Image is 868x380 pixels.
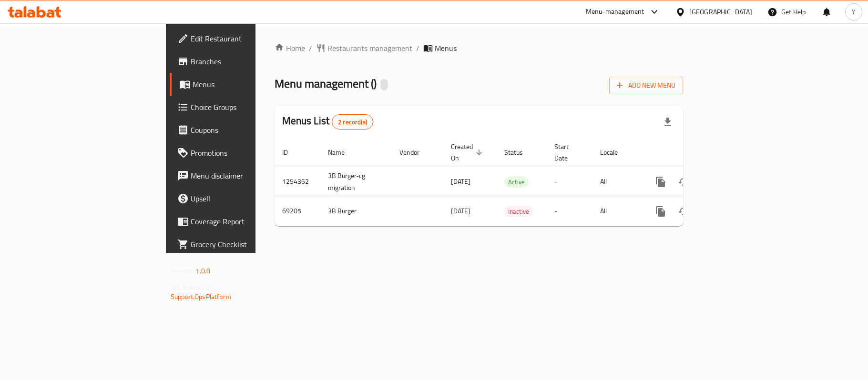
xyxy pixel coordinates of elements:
[170,96,311,119] a: Choice Groups
[191,193,303,204] span: Upsell
[320,167,392,197] td: 3B Burger-cg migration
[170,73,311,96] a: Menus
[320,197,392,226] td: 3B Burger
[170,233,311,256] a: Grocery Checklist
[617,80,675,91] span: Add New Menu
[332,114,373,130] div: Total records count
[327,42,412,54] span: Restaurants management
[649,170,672,193] button: more
[547,167,592,197] td: -
[170,141,311,164] a: Promotions
[504,176,529,188] div: Active
[282,114,373,130] h2: Menus List
[547,197,592,226] td: -
[191,239,303,250] span: Grocery Checklist
[275,138,748,226] table: enhanced table
[275,73,377,94] span: Menu management ( )
[170,164,311,187] a: Menu disclaimer
[609,77,683,94] button: Add New Menu
[554,141,581,164] span: Start Date
[852,7,856,17] span: Y
[170,27,311,50] a: Edit Restaurant
[170,50,311,73] a: Branches
[191,147,303,159] span: Promotions
[672,170,695,193] button: Change Status
[191,216,303,227] span: Coverage Report
[504,206,533,217] div: Inactive
[586,6,644,18] div: Menu-management
[191,124,303,136] span: Coupons
[171,290,231,303] a: Support.OpsPlatform
[170,210,311,233] a: Coverage Report
[416,42,419,54] li: /
[689,7,752,17] div: [GEOGRAPHIC_DATA]
[191,56,303,67] span: Branches
[328,147,357,158] span: Name
[399,147,432,158] span: Vendor
[642,138,748,167] th: Actions
[171,281,214,293] span: Get support on:
[170,119,311,141] a: Coupons
[649,200,672,223] button: more
[282,147,300,158] span: ID
[191,101,303,113] span: Choice Groups
[191,33,303,44] span: Edit Restaurant
[504,206,533,217] span: Inactive
[171,265,194,277] span: Version:
[435,42,457,54] span: Menus
[332,118,373,127] span: 2 record(s)
[592,167,642,197] td: All
[600,147,630,158] span: Locale
[656,110,679,133] div: Export file
[672,200,695,223] button: Change Status
[316,42,412,54] a: Restaurants management
[504,177,529,188] span: Active
[451,141,485,164] span: Created On
[170,187,311,210] a: Upsell
[504,147,535,158] span: Status
[195,265,210,277] span: 1.0.0
[592,197,642,226] td: All
[451,175,470,188] span: [DATE]
[193,79,303,90] span: Menus
[451,205,470,217] span: [DATE]
[275,42,683,54] nav: breadcrumb
[191,170,303,181] span: Menu disclaimer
